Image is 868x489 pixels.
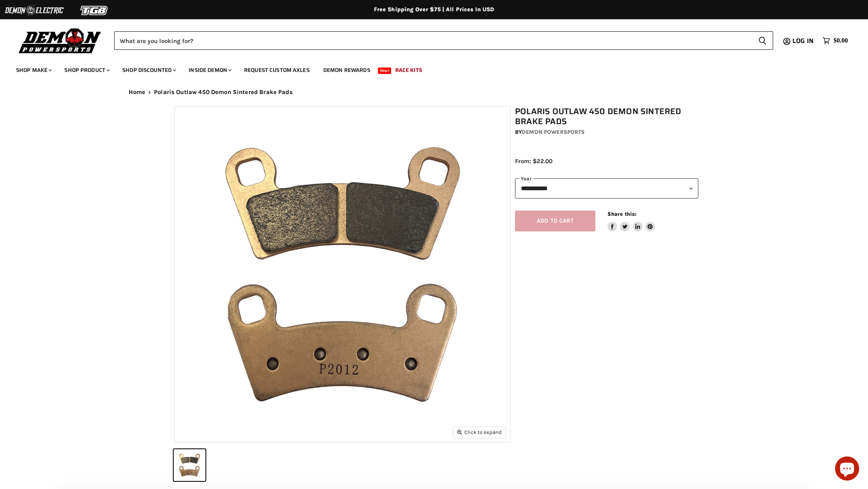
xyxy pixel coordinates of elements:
a: Inside Demon [183,62,236,78]
span: $0.00 [833,37,848,45]
span: Click to expand [457,429,502,435]
img: Demon Electric Logo 2 [4,3,64,18]
span: Share this: [607,211,636,217]
a: Home [129,89,146,96]
a: Shop Make [10,62,57,78]
a: Log in [789,37,819,45]
img: TGB Logo 2 [64,3,125,18]
ul: Main menu [10,59,846,78]
img: Polaris Outlaw 450 Demon Sintered Brake Pads [175,107,510,442]
inbox-online-store-chat: Shopify online store chat [833,456,862,483]
nav: Breadcrumbs [113,89,756,96]
button: Search [752,31,773,50]
span: From: $22.00 [515,158,552,165]
a: Shop Product [58,62,115,78]
input: Search [114,31,752,50]
a: Request Custom Axles [238,62,316,78]
span: Log in [792,36,814,46]
div: Free Shipping Over $75 | All Prices In USD [113,6,756,13]
img: Demon Powersports [16,26,104,55]
span: Polaris Outlaw 450 Demon Sintered Brake Pads [154,89,293,96]
a: Demon Rewards [317,62,376,78]
a: $0.00 [819,35,852,47]
div: by [515,128,698,137]
a: Demon Powersports [522,129,585,135]
button: Polaris Outlaw 450 Demon Sintered Brake Pads thumbnail [174,449,205,481]
span: New! [378,68,392,74]
aside: Share this: [607,211,655,232]
a: Race Kits [389,62,428,78]
form: Product [114,31,773,50]
select: year [515,178,698,198]
h1: Polaris Outlaw 450 Demon Sintered Brake Pads [515,106,698,127]
a: Shop Discounted [116,62,181,78]
button: Click to expand [453,427,506,438]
